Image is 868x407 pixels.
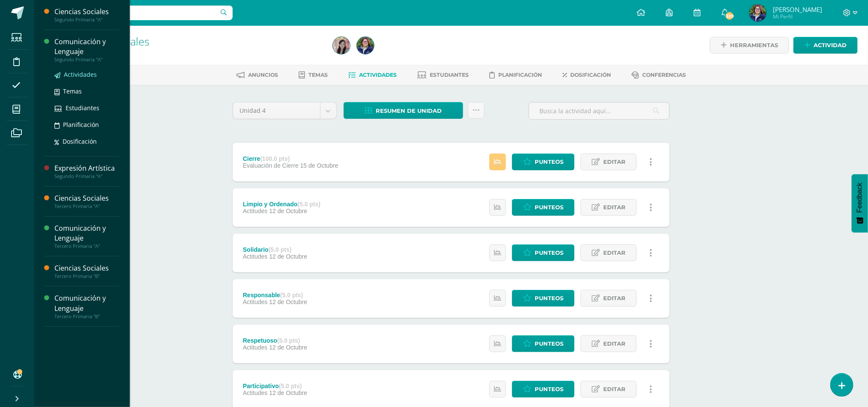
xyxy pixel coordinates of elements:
span: Estudiantes [430,72,469,78]
input: Busca la actividad aquí... [529,103,669,119]
a: Temas [299,68,328,82]
span: Resumen de unidad [376,103,442,119]
div: Tercero Primaria "A" [54,243,120,249]
span: Temas [63,87,82,95]
div: Responsable [243,292,307,298]
span: Punteos [535,290,563,306]
div: Comunicación y Lenguaje [54,223,120,243]
span: Evaluación de Cierre [243,162,299,169]
span: Punteos [535,381,563,397]
span: Unidad 4 [239,103,314,119]
span: Editar [603,290,626,306]
img: cd816e1d9b99ce6ebfda1176cabbab92.png [749,4,766,21]
div: Segundo Primaria "A" [54,57,120,63]
a: Punteos [512,381,575,398]
span: Anuncios [248,72,278,78]
span: Dosificación [571,72,611,78]
div: Segundo Primaria "A" [54,173,120,179]
a: Punteos [512,290,575,307]
span: Editar [603,199,626,215]
a: Actividades [349,68,397,82]
a: Conferencias [632,68,686,82]
a: Dosificación [54,136,120,146]
a: Ciencias SocialesTercero Primaria "B" [54,263,120,279]
div: Segundo Primaria 'A' [67,47,323,55]
span: Actividades [64,70,97,78]
strong: (5.0 pts) [280,292,303,298]
span: Actitudes [243,389,268,396]
span: Punteos [535,245,563,261]
img: cd816e1d9b99ce6ebfda1176cabbab92.png [357,37,374,54]
input: Busca un usuario... [40,6,233,20]
img: 9551210c757c62f5e4bd36020026bc4b.png [333,37,350,54]
a: Dosificación [563,68,611,82]
span: Actividad [814,37,847,53]
h1: Ciencias Sociales [67,35,323,47]
span: [PERSON_NAME] [773,5,822,14]
div: Ciencias Sociales [54,193,120,203]
span: Conferencias [643,72,686,78]
a: Ciencias SocialesTercero Primaria "A" [54,193,120,209]
span: Punteos [535,154,563,170]
span: 12 de Octubre [269,208,307,214]
a: Estudiantes [418,68,469,82]
div: Expresión Artística [54,163,120,173]
a: Comunicación y LenguajeTercero Primaria "B" [54,293,120,319]
span: 12 de Octubre [269,389,307,396]
span: Feedback [856,183,864,213]
span: Editar [603,154,626,170]
span: Planificación [63,121,99,129]
span: Dosificación [63,137,97,145]
span: Actitudes [243,298,268,305]
a: Temas [54,86,120,96]
div: Ciencias Sociales [54,263,120,273]
a: Actividades [54,69,120,79]
strong: (5.0 pts) [277,337,300,344]
div: Solidario [243,246,307,253]
span: Actitudes [243,208,268,214]
span: Estudiantes [66,104,99,112]
span: Mi Perfil [773,13,822,20]
strong: (5.0 pts) [279,383,302,389]
a: Comunicación y LenguajeSegundo Primaria "A" [54,37,120,63]
a: Resumen de unidad [344,102,463,119]
a: Anuncios [237,68,278,82]
div: Tercero Primaria "B" [54,314,120,320]
a: Punteos [512,199,575,216]
div: Respetuoso [243,337,307,344]
span: 12 de Octubre [269,253,307,260]
a: Comunicación y LenguajeTercero Primaria "A" [54,223,120,249]
div: Limpio y Ordenado [243,201,320,208]
strong: (5.0 pts) [297,201,320,208]
span: 320 [725,11,734,21]
div: Tercero Primaria "B" [54,273,120,279]
a: Actividad [793,37,858,54]
span: Punteos [535,199,563,215]
strong: (100.0 pts) [260,155,290,162]
a: Herramientas [710,37,789,54]
span: Herramientas [730,37,778,53]
div: Tercero Primaria "A" [54,203,120,209]
span: Actividades [359,72,397,78]
span: 12 de Octubre [269,298,307,305]
span: Editar [603,245,626,261]
a: Punteos [512,244,575,261]
div: Ciencias Sociales [54,7,120,17]
a: Ciencias SocialesSegundo Primaria "A" [54,7,120,23]
a: Expresión ArtísticaSegundo Primaria "A" [54,163,120,179]
a: Punteos [512,335,575,352]
span: 12 de Octubre [269,344,307,351]
div: Comunicación y Lenguaje [54,37,120,57]
a: Planificación [54,120,120,130]
div: Cierre [243,155,338,162]
span: Editar [603,381,626,397]
button: Feedback - Mostrar encuesta [852,174,868,232]
div: Segundo Primaria "A" [54,17,120,23]
div: Participativo [243,383,307,389]
span: Punteos [535,336,563,352]
a: Estudiantes [54,103,120,113]
span: Temas [309,72,328,78]
div: Comunicación y Lenguaje [54,293,120,313]
span: 15 de Octubre [300,162,338,169]
a: Planificación [490,68,542,82]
